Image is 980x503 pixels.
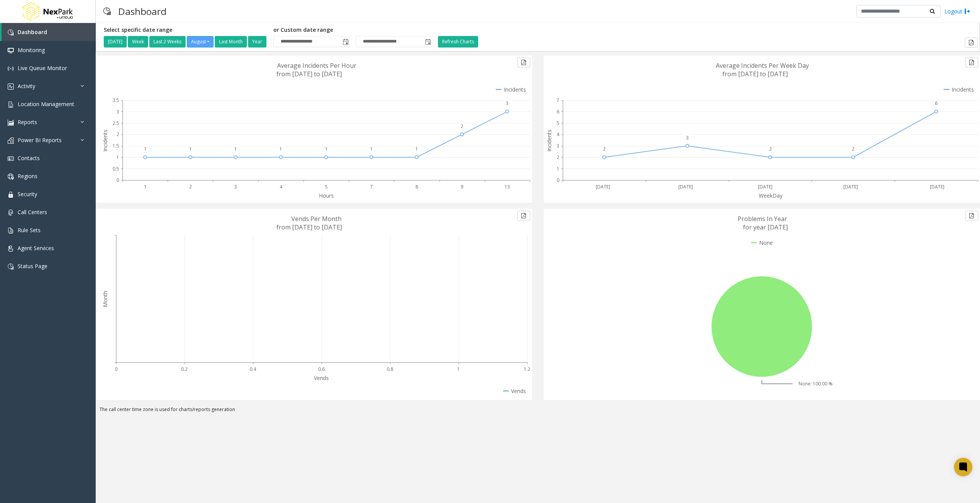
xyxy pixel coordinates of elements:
[505,184,510,190] text: 13
[276,70,342,78] text: from [DATE] to [DATE]
[144,146,147,152] text: 1
[101,129,109,152] text: Incidents
[18,262,47,270] span: Status Page
[8,84,14,90] img: 'icon'
[8,48,14,54] img: 'icon'
[964,7,970,15] img: logout
[370,184,373,190] text: 7
[18,172,38,180] span: Regions
[18,46,45,54] span: Monitoring
[18,190,37,198] span: Security
[273,27,432,33] h5: or Custom date range
[318,366,325,372] text: 0.6
[116,108,119,115] text: 3
[279,146,282,152] text: 1
[18,100,74,108] span: Location Management
[843,184,858,190] text: [DATE]
[722,70,788,78] text: from [DATE] to [DATE]
[461,184,463,190] text: 9
[8,29,14,36] img: 'icon'
[423,36,432,47] span: Toggle popup
[457,366,460,372] text: 1
[189,184,192,190] text: 2
[18,226,41,234] span: Rule Sets
[103,2,111,21] img: pageIcon
[387,366,393,372] text: 0.8
[370,146,373,152] text: 1
[276,223,342,231] text: from [DATE] to [DATE]
[546,129,553,152] text: Incidents
[250,366,256,372] text: 0.4
[517,211,530,221] button: Export to pdf
[965,57,978,67] button: Export to pdf
[8,174,14,180] img: 'icon'
[557,154,559,161] text: 2
[18,28,47,36] span: Dashboard
[678,184,693,190] text: [DATE]
[769,146,772,152] text: 2
[325,146,328,152] text: 1
[248,36,266,48] button: Year
[8,192,14,198] img: 'icon'
[415,146,418,152] text: 1
[101,291,109,307] text: Month
[716,61,809,70] text: Average Incidents Per Week Day
[557,131,560,138] text: 4
[738,215,787,223] text: Problems In Year
[114,2,170,21] h3: Dashboard
[935,100,938,106] text: 6
[113,143,119,149] text: 1.5
[930,184,944,190] text: [DATE]
[8,138,14,144] img: 'icon'
[325,184,328,190] text: 5
[128,36,148,48] button: Week
[116,177,119,184] text: 0
[686,134,689,141] text: 3
[743,223,788,231] text: for year [DATE]
[96,406,980,417] div: The call center time zone is used for charts/reports generation
[113,120,119,126] text: 2.5
[557,97,559,103] text: 7
[506,100,508,106] text: 3
[116,131,119,138] text: 2
[8,228,14,234] img: 'icon'
[799,380,833,387] text: None: 100.00 %
[18,136,62,144] span: Power BI Reports
[116,154,119,161] text: 1
[18,244,54,252] span: Agent Services
[18,154,40,162] span: Contacts
[144,184,147,190] text: 1
[438,36,478,48] button: Refresh Charts
[341,36,350,47] span: Toggle popup
[314,374,329,382] text: Vends
[557,143,559,149] text: 3
[234,184,237,190] text: 3
[18,64,67,72] span: Live Queue Monitor
[758,184,773,190] text: [DATE]
[557,120,559,126] text: 5
[8,246,14,252] img: 'icon'
[8,66,14,72] img: 'icon'
[104,36,127,48] button: [DATE]
[965,38,978,48] button: Export to pdf
[319,192,334,199] text: Hours
[113,165,119,172] text: 0.5
[8,120,14,126] img: 'icon'
[149,36,186,48] button: Last 2 Weeks
[944,7,970,15] a: Logout
[234,146,237,152] text: 1
[18,118,37,126] span: Reports
[189,146,192,152] text: 1
[277,61,356,70] text: Average Incidents Per Hour
[759,192,783,199] text: WeekDay
[2,23,96,41] a: Dashboard
[8,210,14,216] img: 'icon'
[557,177,559,184] text: 0
[461,123,463,129] text: 2
[115,366,118,372] text: 0
[8,264,14,270] img: 'icon'
[557,165,559,172] text: 1
[524,366,530,372] text: 1.2
[965,211,978,221] button: Export to pdf
[517,57,530,67] button: Export to pdf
